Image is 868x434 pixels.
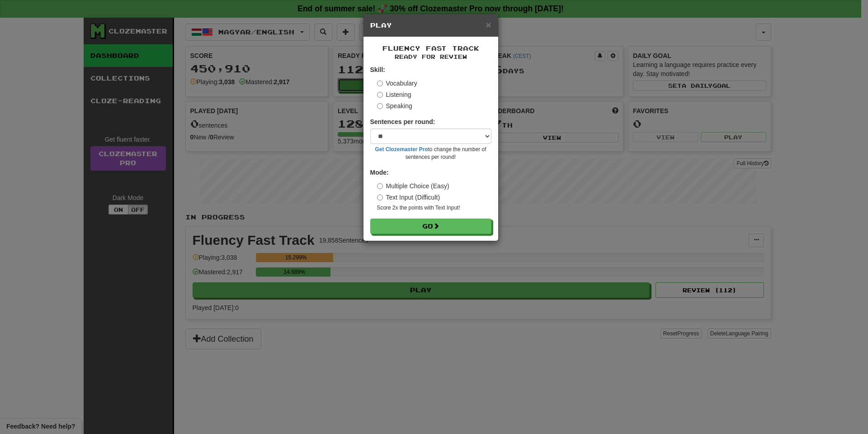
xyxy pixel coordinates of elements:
input: Listening [377,92,383,98]
label: Text Input (Difficult) [377,193,440,202]
label: Speaking [377,101,412,110]
strong: Mode: [370,169,389,176]
input: Vocabulary [377,81,383,86]
small: to change the number of sentences per round! [370,146,491,161]
label: Listening [377,90,411,99]
h5: Play [370,21,491,30]
label: Vocabulary [377,79,417,88]
button: Close [486,20,491,29]
span: × [486,19,491,30]
small: Ready for Review [370,53,491,61]
input: Text Input (Difficult) [377,195,383,200]
label: Multiple Choice (Easy) [377,181,449,191]
small: Score 2x the points with Text Input ! [377,204,491,212]
input: Speaking [377,103,383,109]
strong: Skill: [370,66,385,73]
label: Sentences per round: [370,117,435,126]
input: Multiple Choice (Easy) [377,183,383,189]
button: Go [370,219,491,234]
span: Fluency Fast Track [382,44,479,52]
a: Get Clozemaster Pro [375,146,428,153]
